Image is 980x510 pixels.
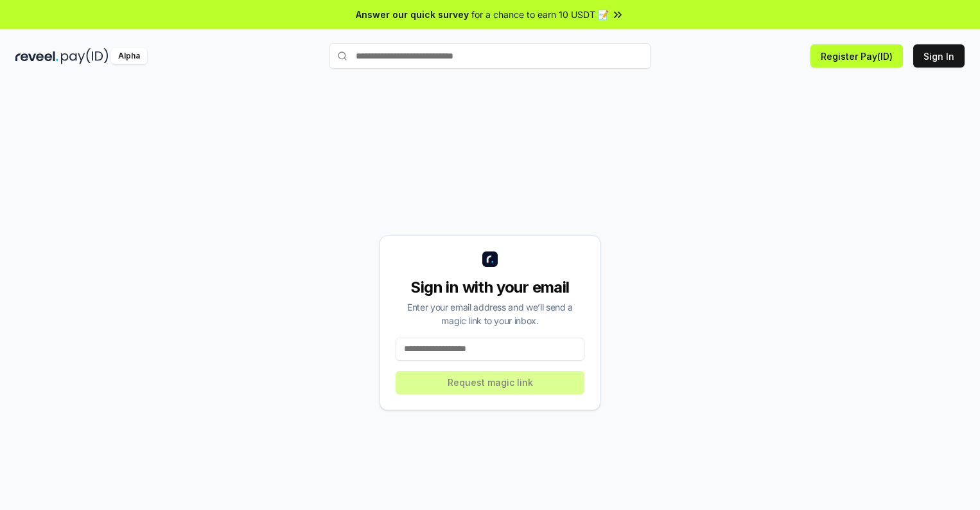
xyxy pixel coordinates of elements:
div: Enter your email address and we’ll send a magic link to your inbox. [396,300,584,327]
img: reveel_dark [15,48,58,64]
span: for a chance to earn 10 USDT 📝 [471,8,609,21]
img: pay_id [61,48,109,64]
img: logo_small [482,251,498,267]
div: Sign in with your email [396,277,584,298]
button: Sign In [913,44,965,68]
button: Register Pay(ID) [810,44,903,68]
div: Alpha [111,48,147,64]
span: Answer our quick survey [356,8,469,21]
